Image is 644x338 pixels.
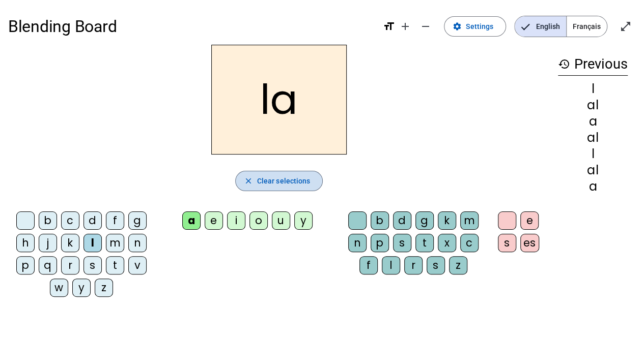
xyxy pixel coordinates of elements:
mat-icon: history [558,58,570,70]
mat-icon: close [244,176,253,186]
div: d [393,211,411,230]
div: k [438,211,456,230]
div: p [16,256,35,274]
span: Settings [466,20,493,33]
div: l [382,256,400,274]
div: al [558,164,628,176]
div: l [83,234,102,252]
mat-icon: settings [453,22,462,31]
div: c [460,234,479,252]
div: l [558,148,628,160]
div: z [95,279,113,297]
div: f [106,211,124,230]
div: n [348,234,367,252]
div: y [72,279,91,297]
div: m [460,211,479,230]
h3: Previous [558,53,628,76]
div: a [558,180,628,193]
div: e [520,211,539,230]
button: Clear selections [235,171,323,191]
button: Decrease font size [415,16,436,37]
div: b [39,211,57,230]
div: f [359,256,378,274]
div: al [558,132,628,144]
div: k [61,234,79,252]
h2: la [211,45,347,155]
div: p [371,234,389,252]
div: b [371,211,389,230]
div: a [558,115,628,128]
div: t [415,234,434,252]
mat-icon: remove [419,20,432,33]
div: s [498,234,516,252]
div: r [404,256,423,274]
div: m [106,234,124,252]
div: r [61,256,79,274]
div: c [61,211,79,230]
div: u [272,211,290,230]
div: q [39,256,57,274]
button: Settings [444,16,506,37]
button: Increase font size [395,16,415,37]
div: o [249,211,268,230]
div: l [558,83,628,95]
div: e [205,211,223,230]
span: Français [567,16,607,37]
button: Enter full screen [615,16,636,37]
div: d [83,211,102,230]
span: English [515,16,566,37]
div: n [128,234,147,252]
div: y [294,211,313,230]
div: t [106,256,124,274]
div: z [449,256,467,274]
h1: Blending Board [8,10,375,43]
div: i [227,211,245,230]
div: w [50,279,68,297]
div: g [128,211,147,230]
div: g [415,211,434,230]
mat-icon: open_in_full [620,20,632,33]
div: a [182,211,201,230]
mat-button-toggle-group: Language selection [514,16,607,37]
div: s [427,256,445,274]
span: Clear selections [257,175,311,187]
div: al [558,99,628,111]
div: x [438,234,456,252]
mat-icon: add [399,20,411,33]
div: s [83,256,102,274]
div: j [39,234,57,252]
div: h [16,234,35,252]
div: s [393,234,411,252]
div: es [520,234,539,252]
div: v [128,256,147,274]
mat-icon: format_size [383,20,395,33]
